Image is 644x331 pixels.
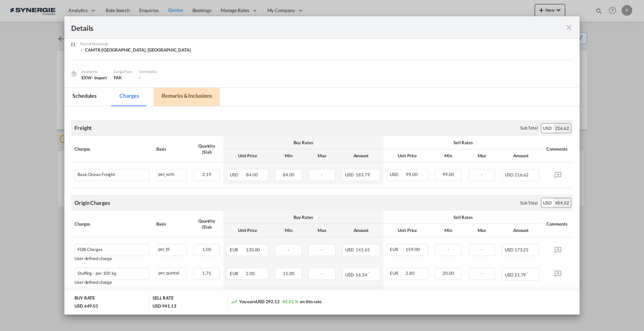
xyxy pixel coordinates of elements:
[442,270,454,276] span: 20.00
[553,198,571,208] div: 454.52
[442,172,454,177] span: 99.00
[74,124,92,132] div: Freight
[515,272,526,277] span: 21.79
[202,247,211,252] span: 1.00
[345,272,355,277] span: USD
[246,247,260,252] span: 130.00
[202,172,211,177] span: 2.19
[74,199,110,206] div: Origin Charges
[157,244,186,253] div: per_bl
[520,200,538,206] div: Sub Total
[82,69,107,75] div: Incoterms
[565,23,573,31] md-icon: icon-close fg-AAA8AD m-0 cursor
[230,172,245,177] span: USD
[77,247,103,252] div: FOB Charges
[194,143,220,155] div: Quantity | Slab
[74,221,150,227] div: Charges
[64,88,105,106] md-tab-item: Schedules
[383,149,432,162] th: Unit Price
[390,270,405,276] span: EUR
[153,295,173,303] div: SELL RATE
[390,172,405,177] span: USD
[345,172,355,177] span: USD
[283,172,294,177] span: 84.00
[154,88,220,106] md-tab-item: Remarks & Inclusions
[288,247,289,252] span: -
[505,172,514,177] span: USD
[387,214,540,220] div: Sell Rates
[77,172,115,177] div: Basic Ocean Freight
[156,146,187,152] div: Basis
[114,75,132,81] div: FAK
[82,75,107,81] div: EXW
[515,172,529,177] span: 216.62
[231,299,237,305] md-icon: icon-trending-up
[543,211,573,237] th: Comments
[74,146,150,152] div: Charges
[553,123,571,133] div: 216.62
[305,224,339,237] th: Max
[339,149,383,162] th: Amount
[356,172,370,177] span: 183.79
[541,198,553,208] div: USD
[202,270,211,276] span: 1.75
[157,268,186,276] div: per_quintal
[77,271,116,276] div: Stuffing - per 100 kg
[321,247,323,252] span: -
[139,75,141,80] span: -
[272,224,305,237] th: Min
[515,247,529,252] span: 173.25
[223,224,272,237] th: Unit Price
[321,172,323,177] span: -
[246,172,258,177] span: 84.00
[194,218,220,230] div: Quantity | Slab
[505,272,514,277] span: USD
[390,247,405,252] span: EUR
[64,16,580,314] md-dialog: Port of Loading ...
[272,149,305,162] th: Min
[543,136,573,162] th: Comments
[227,140,380,146] div: Buy Rates
[139,69,157,75] div: Commodity
[92,75,107,81] div: - import
[230,247,245,252] span: EUR
[231,299,322,306] div: You earn on this rate
[465,149,499,162] th: Max
[406,247,420,252] span: 159.00
[74,303,98,309] div: USD 649.01
[541,123,553,133] div: USD
[368,271,370,275] sup: Minimum amount
[505,247,514,252] span: USD
[282,299,298,304] span: 45.01 %
[447,247,449,252] span: -
[227,214,380,220] div: Buy Rates
[64,88,226,106] md-pagination-wrapper: Use the left and right arrow keys to navigate between tabs
[432,224,465,237] th: Min
[520,125,538,131] div: Sub Total
[157,169,186,178] div: per_w/m
[345,247,355,252] span: USD
[481,172,483,177] span: -
[406,172,418,177] span: 99.00
[153,303,176,309] div: USD 941.13
[114,69,132,75] div: Cargo Type
[80,47,191,53] div: CAMTR/Montreal, QC
[230,271,245,276] span: EUR
[481,270,483,276] span: -
[387,140,540,146] div: Sell Rates
[246,271,255,276] span: 2.00
[383,224,432,237] th: Unit Price
[498,224,543,237] th: Amount
[432,149,465,162] th: Min
[70,70,77,77] img: cargo.png
[111,88,147,106] md-tab-item: Charges
[356,272,367,277] span: 16.34
[74,280,150,285] div: User defined charge
[465,224,499,237] th: Max
[156,221,187,227] div: Basis
[498,149,543,162] th: Amount
[256,299,280,304] span: USD 292.12
[339,224,383,237] th: Amount
[406,270,415,276] span: 2.80
[356,247,370,252] span: 141.65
